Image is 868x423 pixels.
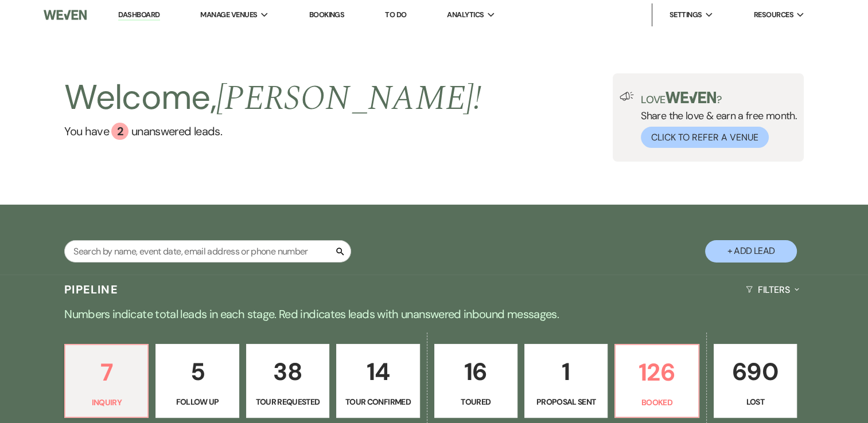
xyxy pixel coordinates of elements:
p: 14 [344,352,412,391]
a: 5Follow Up [155,344,239,418]
p: Numbers indicate total leads in each stage. Red indicates leads with unanswered inbound messages. [21,305,847,323]
a: Dashboard [118,10,159,21]
span: Resources [753,9,793,21]
p: Proposal Sent [532,395,600,408]
span: Settings [670,9,702,21]
p: Tour Requested [254,395,322,408]
p: 16 [442,352,510,391]
span: [PERSON_NAME] ! [216,72,481,125]
button: + Add Lead [705,240,797,263]
a: 1Proposal Sent [524,344,608,418]
a: 126Booked [614,344,699,418]
p: 126 [622,353,691,391]
p: 7 [72,353,141,391]
p: 1 [532,352,600,391]
p: Love ? [641,92,797,105]
p: 690 [721,352,789,391]
button: Filters [741,275,804,305]
p: 5 [163,352,231,391]
p: 38 [254,352,322,391]
h3: Pipeline [64,281,118,297]
a: You have 2 unanswered leads. [64,123,481,140]
div: 2 [111,123,129,140]
p: Lost [721,395,789,408]
input: Search by name, event date, email address or phone number [64,240,351,263]
p: Toured [442,395,510,408]
span: Analytics [447,9,484,21]
a: 16Toured [434,344,517,418]
p: Follow Up [163,395,231,408]
a: 14Tour Confirmed [336,344,419,418]
div: Share the love & earn a free month. [634,92,797,148]
a: 7Inquiry [64,344,149,418]
p: Booked [622,396,691,409]
img: loud-speaker-illustration.svg [620,92,634,101]
a: To Do [385,10,406,19]
a: 38Tour Requested [246,344,329,418]
img: weven-logo-green.svg [665,92,717,103]
h2: Welcome, [64,73,481,123]
img: Weven Logo [44,3,87,27]
p: Tour Confirmed [344,395,412,408]
a: 690Lost [714,344,797,418]
span: Manage Venues [200,9,257,21]
button: Click to Refer a Venue [641,127,769,148]
a: Bookings [309,10,344,19]
p: Inquiry [72,396,141,409]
